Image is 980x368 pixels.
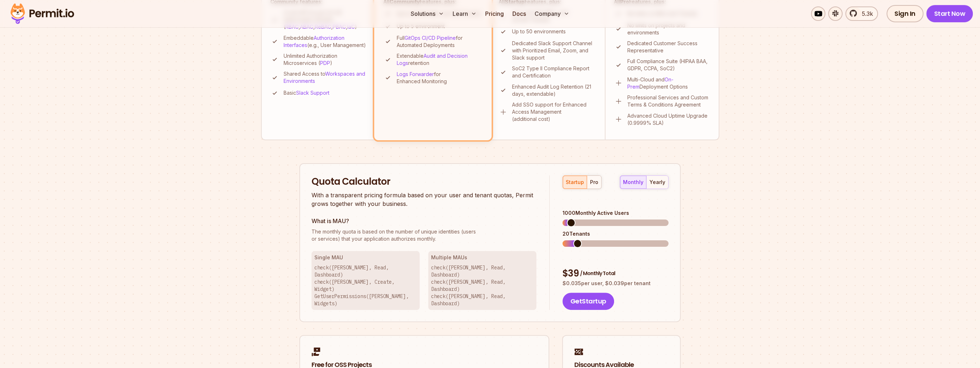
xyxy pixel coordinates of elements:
p: check([PERSON_NAME], Read, Dashboard) check([PERSON_NAME], Read, Dashboard) check([PERSON_NAME], ... [431,264,534,307]
p: or services) that your application authorizes monthly. [312,228,536,242]
p: Extendable retention [397,52,482,67]
p: Basic [284,89,329,96]
p: Unlimited Authorization Microservices ( ) [284,52,367,67]
p: Full for Automated Deployments [397,34,482,49]
div: pro [590,179,598,186]
a: Sign In [887,5,923,22]
div: 20 Tenants [563,230,668,237]
a: Slack Support [296,90,329,96]
p: Advanced Cloud Uptime Upgrade (0.9999% SLA) [627,112,710,127]
div: 1000 Monthly Active Users [563,209,668,217]
p: Dedicated Customer Success Representative [627,40,710,54]
div: yearly [650,179,665,186]
a: 5.3k [845,6,878,21]
h3: Single MAU [314,254,417,261]
p: Shared Access to [284,70,367,85]
p: Multi-Cloud and Deployment Options [627,76,710,90]
p: Add SSO support for Enhanced Access Management (additional cost) [512,101,596,123]
h3: Multiple MAUs [431,254,534,261]
a: On-Prem [627,76,674,90]
span: / Monthly Total [580,270,615,277]
a: PDP [320,60,330,66]
button: Solutions [408,6,447,21]
h2: Quota Calculator [312,175,536,188]
a: Start Now [926,5,973,22]
a: Audit and Decision Logs [397,53,468,66]
p: for Enhanced Monitoring [397,71,482,85]
p: Professional Services and Custom Terms & Conditions Agreement [627,94,710,108]
button: Company [532,6,572,21]
span: 5.3k [858,9,873,18]
a: Logs Forwarder [397,71,434,77]
p: check([PERSON_NAME], Read, Dashboard) check([PERSON_NAME], Create, Widget) GetUserPermissions([PE... [314,264,417,307]
p: Dedicated Slack Support Channel with Prioritized Email, Zoom, and Slack support [512,40,596,61]
a: GitOps CI/CD Pipeline [405,35,456,41]
p: SoC2 Type II Compliance Report and Certification [512,65,596,79]
p: Full Compliance Suite (HIPAA BAA, GDPR, CCPA, SoC2) [627,58,710,72]
button: GetStartup [563,293,614,310]
p: $ 0.035 per user, $ 0.039 per tenant [563,280,668,287]
h3: What is MAU? [312,217,536,225]
p: Enhanced Audit Log Retention (21 days, extendable) [512,83,596,98]
div: $ 39 [563,267,668,280]
a: Docs [510,6,529,21]
p: Embeddable (e.g., User Management) [284,34,367,49]
a: Pricing [482,6,507,21]
img: Permit logo [7,1,77,26]
a: Authorization Interfaces [284,35,344,48]
p: No limits on projects and environments [627,22,710,36]
p: With a transparent pricing formula based on your user and tenant quotas, Permit grows together wi... [312,191,536,208]
span: The monthly quota is based on the number of unique identities (users [312,228,536,235]
button: Learn [450,6,479,21]
p: Up to 50 environments [512,28,566,35]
